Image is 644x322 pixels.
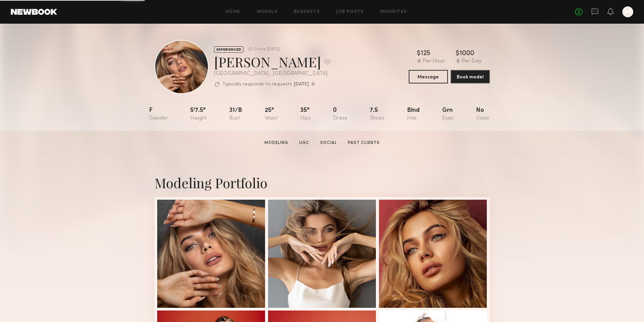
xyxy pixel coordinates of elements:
div: 31/b [229,107,242,121]
p: Typically responds to requests [222,82,292,87]
a: Favorites [380,10,407,14]
div: 25" [265,107,278,121]
div: 35" [300,107,311,121]
div: 5'7.5" [190,107,207,121]
div: 0 [333,107,347,121]
div: $ [417,50,421,57]
div: No [476,107,490,121]
div: Online [DATE] [253,47,280,52]
div: 125 [421,50,430,57]
div: Modeling Portfolio [154,174,490,192]
div: Grn [442,107,454,121]
div: 1000 [459,50,474,57]
div: $ [456,50,459,57]
div: Blnd [407,107,420,121]
div: [PERSON_NAME] [214,53,331,71]
a: Past Clients [345,140,382,146]
b: [DATE] [294,82,309,87]
div: Per Day [462,58,481,65]
a: Social [317,140,340,146]
button: Message [409,70,448,83]
a: M [622,6,633,17]
a: Home [225,10,241,14]
a: Job Posts [336,10,364,14]
a: UGC [296,140,312,146]
div: Per Hour [423,58,445,65]
a: Models [257,10,278,14]
a: Requests [294,10,320,14]
button: Book model [451,70,490,83]
a: Modeling [262,140,291,146]
div: [GEOGRAPHIC_DATA] , [GEOGRAPHIC_DATA] [214,71,331,77]
div: 7.5 [370,107,384,121]
div: EXPERIENCED [214,46,243,53]
div: F [149,107,168,121]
